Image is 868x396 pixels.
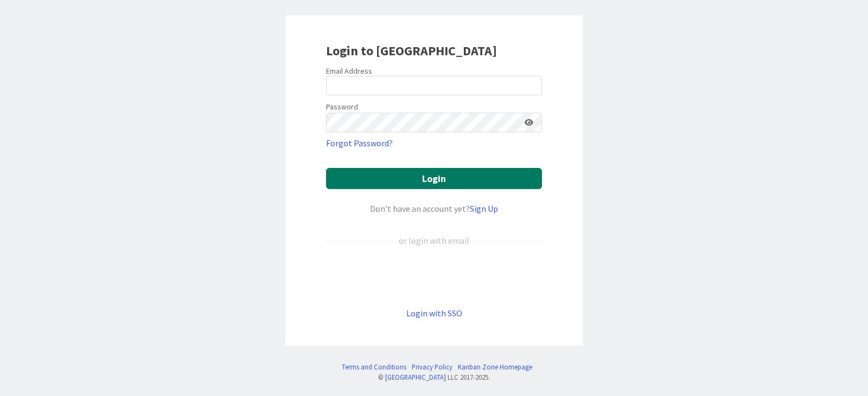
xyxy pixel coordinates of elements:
a: [GEOGRAPHIC_DATA] [385,373,446,381]
a: Privacy Policy [412,362,452,372]
a: Forgot Password? [326,137,393,150]
div: or login with email [396,234,472,247]
button: Login [326,168,542,189]
a: Terms and Conditions [342,362,406,372]
div: Don’t have an account yet? [326,202,542,215]
div: © LLC 2017- 2025 . [336,372,532,382]
a: Kanban Zone Homepage [458,362,532,372]
label: Email Address [326,66,372,76]
a: Sign Up [470,203,498,214]
b: Login to [GEOGRAPHIC_DATA] [326,42,497,59]
iframe: Sign in with Google Button [321,265,547,289]
label: Password [326,101,358,113]
a: Login with SSO [406,308,462,319]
